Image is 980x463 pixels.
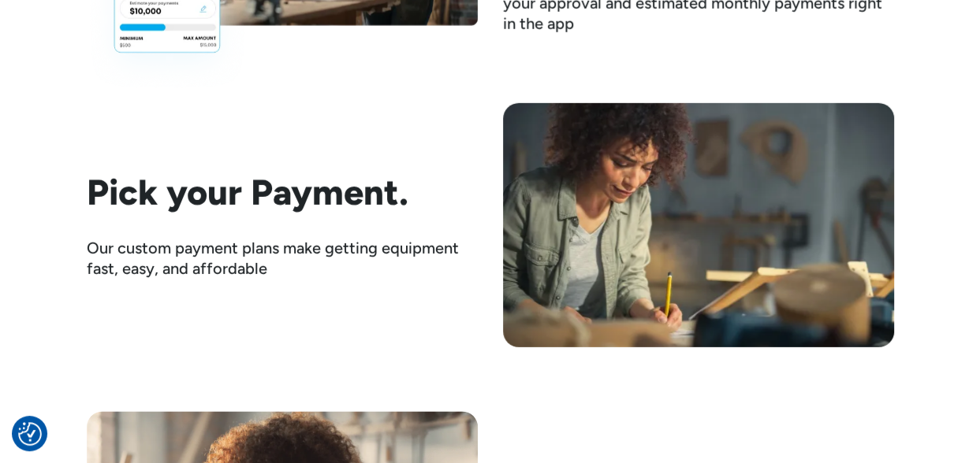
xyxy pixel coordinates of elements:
div: Our custom payment plans make getting equipment fast, easy, and affordable [87,238,478,279]
img: Revisit consent button [18,422,42,446]
img: Woman holding a yellow pencil working at an art desk [503,103,894,347]
button: Consent Preferences [18,422,42,446]
h2: Pick your Payment. [87,172,478,213]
